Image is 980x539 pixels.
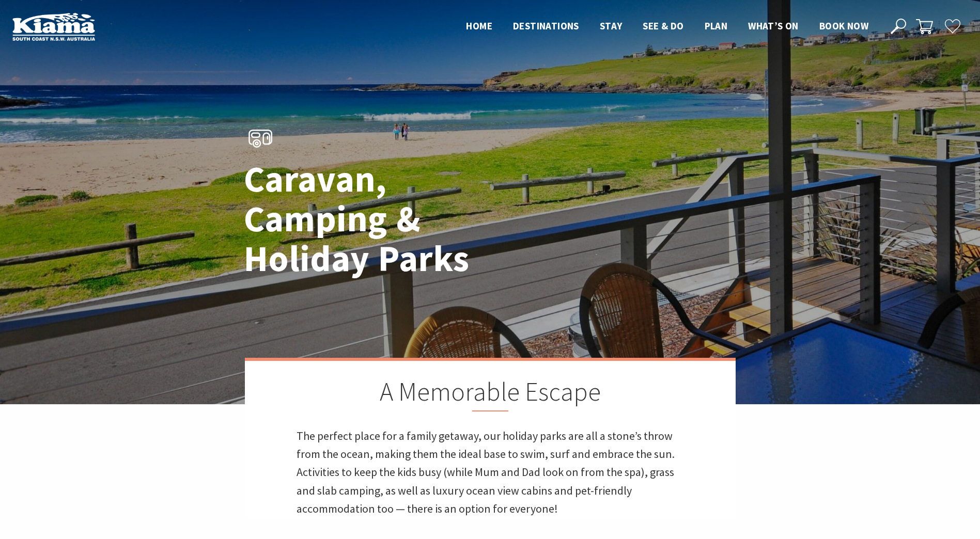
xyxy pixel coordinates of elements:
span: Book now [819,20,868,32]
img: Kiama Logo [12,12,95,41]
span: Stay [600,20,623,32]
span: Plan [705,20,728,32]
span: Home [466,20,492,32]
span: Destinations [513,20,579,32]
span: See & Do [643,20,683,32]
nav: Main Menu [456,18,879,35]
span: What’s On [748,20,799,32]
h2: A Memorable Escape [297,376,684,411]
h1: Caravan, Camping & Holiday Parks [244,159,536,278]
p: The perfect place for a family getaway, our holiday parks are all a stone’s throw from the ocean,... [297,427,684,518]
